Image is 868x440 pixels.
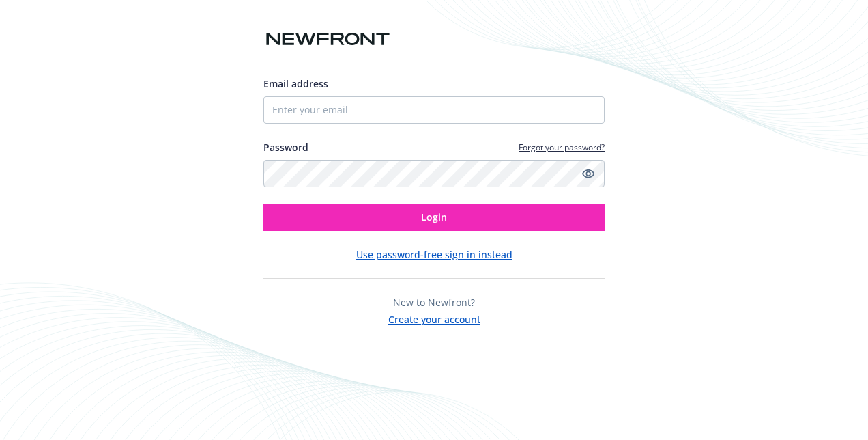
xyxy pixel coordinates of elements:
[356,247,512,262] button: Use password-free sign in instead
[263,204,605,231] button: Login
[263,160,605,187] input: Enter your password
[263,96,605,124] input: Enter your email
[388,310,480,327] button: Create your account
[263,77,328,90] span: Email address
[263,140,308,154] label: Password
[263,27,392,51] img: Newfront logo
[421,210,447,223] span: Login
[580,165,596,182] a: Show password
[519,141,605,153] a: Forgot your password?
[393,296,475,309] span: New to Newfront?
